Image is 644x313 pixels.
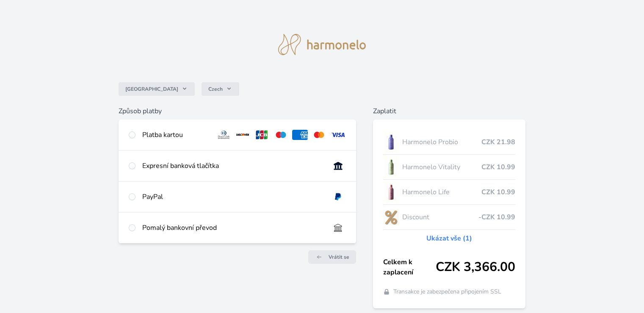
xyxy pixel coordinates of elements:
button: [GEOGRAPHIC_DATA] [119,82,195,96]
a: Vrátit se [308,250,356,264]
img: discover.svg [235,130,251,140]
img: visa.svg [330,130,346,140]
span: Czech [208,86,223,92]
span: Harmonelo Probio [402,137,481,147]
img: amex.svg [292,130,308,140]
img: maestro.svg [273,130,289,140]
div: PayPal [142,192,323,202]
span: [GEOGRAPHIC_DATA] [125,86,178,92]
button: Czech [202,82,239,96]
a: Ukázat vše (1) [426,233,472,243]
span: Transakce je zabezpečena připojením SSL [393,288,501,296]
img: CLEAN_VITALITY_se_stinem_x-lo.jpg [383,156,399,178]
span: Harmonelo Vitality [402,162,481,172]
img: onlineBanking_CZ.svg [330,161,346,171]
img: paypal.svg [330,192,346,202]
img: CLEAN_LIFE_se_stinem_x-lo.jpg [383,182,399,203]
div: Pomalý bankovní převod [142,223,323,233]
span: Harmonelo Life [402,187,481,197]
span: Vrátit se [329,254,349,260]
img: diners.svg [216,130,232,140]
img: discount-lo.png [383,207,399,228]
span: Celkem k zaplacení [383,257,436,277]
h6: Způsob platby [119,106,356,116]
h6: Zaplatit [373,106,525,116]
span: Discount [402,212,478,222]
img: jcb.svg [254,130,270,140]
img: logo.svg [278,34,366,55]
div: Expresní banková tlačítka [142,161,323,171]
img: bankTransfer_IBAN.svg [330,223,346,233]
span: CZK 3,366.00 [436,260,515,275]
img: mc.svg [311,130,327,140]
img: CLEAN_PROBIO_se_stinem_x-lo.jpg [383,131,399,153]
span: CZK 21.98 [481,137,515,147]
div: Platba kartou [142,130,209,140]
span: CZK 10.99 [481,187,515,197]
span: CZK 10.99 [481,162,515,172]
span: -CZK 10.99 [478,212,515,222]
